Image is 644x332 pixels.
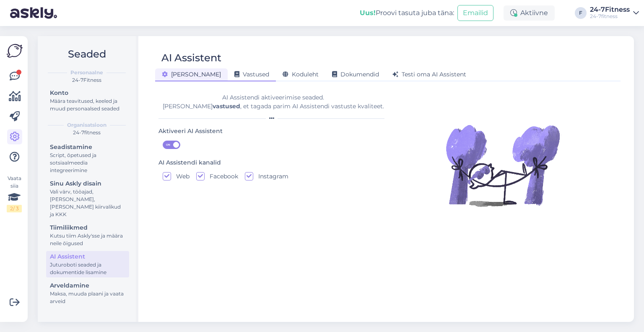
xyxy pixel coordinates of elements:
[575,7,587,19] div: F
[50,261,125,276] div: Juturoboti seaded ja dokumentide lisamine
[590,13,630,20] div: 24-7fitness
[444,107,561,224] img: Illustration
[171,172,190,180] label: Web
[283,71,319,78] span: Koduleht
[70,69,103,76] b: Personaalne
[332,71,379,78] span: Dokumendid
[50,143,125,152] div: Seadistamine
[360,8,454,18] div: Proovi tasuta juba täna:
[392,71,466,78] span: Testi oma AI Assistent
[590,6,630,13] div: 24-7Fitness
[50,252,125,261] div: AI Assistent
[360,9,376,17] b: Uus!
[234,71,269,78] span: Vastused
[50,232,125,247] div: Kutsu tiim Askly'sse ja määra neile õigused
[46,87,129,114] a: KontoMäära teavitused, keeled ja muud personaalsed seaded
[158,93,388,111] div: AI Assistendi aktiveerimise seaded. [PERSON_NAME] , et tagada parim AI Assistendi vastuste kvalit...
[457,5,493,21] button: Emailid
[46,222,129,248] a: TiimiliikmedKutsu tiim Askly'sse ja määra neile õigused
[253,172,288,180] label: Instagram
[7,43,23,59] img: Askly Logo
[213,102,240,110] b: vastused
[50,223,125,232] div: Tiimiliikmed
[50,281,125,290] div: Arveldamine
[7,175,22,212] div: Vaata siia
[50,179,125,188] div: Sinu Askly disain
[44,129,129,136] div: 24-7fitness
[163,141,173,149] span: ON
[50,188,125,218] div: Vali värv, tööajad, [PERSON_NAME], [PERSON_NAME] kiirvalikud ja KKK
[50,97,125,112] div: Määra teavitused, keeled ja muud personaalsed seaded
[162,71,221,78] span: [PERSON_NAME]
[590,6,639,20] a: 24-7Fitness24-7fitness
[504,5,555,21] div: Aktiivne
[158,158,221,167] div: AI Assistendi kanalid
[44,76,129,84] div: 24-7Fitness
[50,89,125,97] div: Konto
[50,152,125,174] div: Script, õpetused ja sotsiaalmeedia integreerimine
[7,205,22,212] div: 2 / 3
[158,127,223,136] div: Aktiveeri AI Assistent
[205,172,238,180] label: Facebook
[46,280,129,306] a: ArveldamineMaksa, muuda plaani ja vaata arveid
[44,46,129,62] h2: Seaded
[67,121,106,129] b: Organisatsioon
[161,50,221,66] div: AI Assistent
[46,141,129,175] a: SeadistamineScript, õpetused ja sotsiaalmeedia integreerimine
[50,290,125,305] div: Maksa, muuda plaani ja vaata arveid
[46,178,129,220] a: Sinu Askly disainVali värv, tööajad, [PERSON_NAME], [PERSON_NAME] kiirvalikud ja KKK
[46,251,129,277] a: AI AssistentJuturoboti seaded ja dokumentide lisamine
